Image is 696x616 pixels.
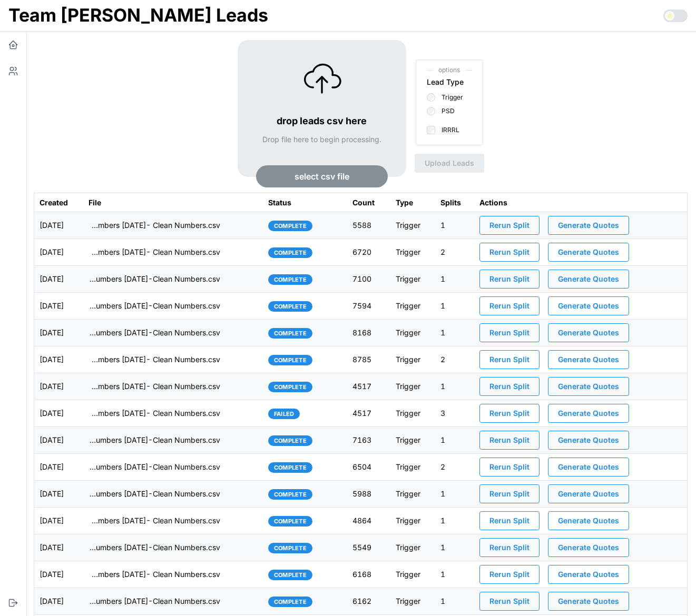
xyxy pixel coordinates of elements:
p: imports/[PERSON_NAME]/1755180402020-TU Master List With Numbers [DATE]- Clean Numbers.csv [89,247,220,257]
td: [DATE] [34,561,84,588]
td: 4517 [347,400,390,427]
span: Generate Quotes [558,565,619,583]
span: Generate Quotes [558,458,619,476]
label: IRRRL [435,126,459,134]
td: 1 [435,534,474,561]
td: 1 [435,481,474,508]
td: 1 [435,508,474,534]
td: 8168 [347,320,390,346]
th: Status [263,193,347,212]
span: complete [274,463,307,472]
td: 6720 [347,239,390,266]
td: 1 [435,266,474,293]
span: Rerun Split [489,351,530,369]
p: imports/[PERSON_NAME]/1753974580802-TU Master List With Numbers [DATE]-Clean Numbers.csv [89,542,220,553]
td: Trigger [390,588,435,615]
span: complete [274,329,307,338]
td: [DATE] [34,320,84,346]
button: Generate Quotes [548,296,629,315]
p: imports/[PERSON_NAME]/1754663328317-TU Master List With Numbers [DATE]- Clean Numbers.csv [89,354,220,365]
button: Rerun Split [479,592,540,611]
p: imports/[PERSON_NAME]/1753890125848-TU Master List With Numbers [DATE]- Clean Numbers.csv [89,569,220,580]
td: 6162 [347,588,390,615]
button: Rerun Split [479,484,540,503]
button: Generate Quotes [548,350,629,369]
span: complete [274,490,307,499]
button: Generate Quotes [548,404,629,423]
td: 8785 [347,346,390,373]
p: imports/[PERSON_NAME]/1755092422460-TU Master List With Numbers [DATE]-Clean Numbers.csv [89,274,220,284]
span: Generate Quotes [558,297,619,315]
td: 7100 [347,266,390,293]
p: imports/[PERSON_NAME]/1754489307140-TU Master List With Numbers [DATE]-Clean Numbers.csv [89,435,220,445]
span: complete [274,355,307,365]
td: Trigger [390,212,435,239]
td: 5988 [347,481,390,508]
span: Rerun Split [489,539,530,557]
button: Rerun Split [479,404,540,423]
th: Created [34,193,84,212]
td: Trigger [390,534,435,561]
td: Trigger [390,266,435,293]
span: Rerun Split [489,270,530,288]
span: Generate Quotes [558,485,619,503]
th: Splits [435,193,474,212]
span: complete [274,302,307,311]
td: 3 [435,400,474,427]
button: Generate Quotes [548,484,629,503]
p: imports/[PERSON_NAME]/1753800174955-TU Master List With Numbers [DATE]-Clean Numbers.csv [89,596,220,607]
td: Trigger [390,320,435,346]
td: 7163 [347,427,390,454]
span: Rerun Split [489,377,530,395]
button: Generate Quotes [548,377,629,396]
button: Rerun Split [479,458,540,476]
span: Generate Quotes [558,324,619,342]
p: imports/[PERSON_NAME]/1754318017338-TU Master List With Numbers [DATE]-Clean Numbers.csv [89,489,220,499]
button: Rerun Split [479,270,540,289]
td: 4864 [347,508,390,534]
th: Count [347,193,390,212]
td: Trigger [390,481,435,508]
button: Generate Quotes [548,323,629,342]
button: Rerun Split [479,216,540,235]
button: Rerun Split [479,565,540,584]
td: Trigger [390,561,435,588]
span: select csv file [295,166,349,187]
span: Generate Quotes [558,404,619,422]
td: Trigger [390,427,435,454]
button: Rerun Split [479,296,540,315]
span: complete [274,597,307,607]
th: Type [390,193,435,212]
td: 1 [435,212,474,239]
button: Generate Quotes [548,431,629,450]
button: Generate Quotes [548,216,629,235]
button: Rerun Split [479,538,540,557]
span: complete [274,248,307,257]
span: failed [274,409,295,419]
td: [DATE] [34,293,84,320]
p: imports/[PERSON_NAME]/1754914923095-TU Master List With Numbers [DATE]-Clean Numbers.csv [89,327,220,338]
span: Generate Quotes [558,592,619,610]
td: [DATE] [34,346,84,373]
span: Rerun Split [489,592,530,610]
td: 2 [435,239,474,266]
span: Generate Quotes [558,270,619,288]
td: 5588 [347,212,390,239]
td: Trigger [390,346,435,373]
td: 6168 [347,561,390,588]
button: Generate Quotes [548,565,629,584]
div: Lead Type [427,76,464,88]
td: 1 [435,427,474,454]
button: Rerun Split [479,377,540,396]
span: Generate Quotes [558,512,619,530]
td: [DATE] [34,534,84,561]
td: Trigger [390,454,435,481]
span: Generate Quotes [558,351,619,369]
span: options [427,65,472,75]
span: Generate Quotes [558,216,619,234]
p: imports/[PERSON_NAME]/1754582456659-TU Master List With Numbers [DATE]- Clean Numbers.csv [89,381,220,392]
td: Trigger [390,373,435,400]
span: Rerun Split [489,243,530,261]
td: [DATE] [34,508,84,534]
td: 2 [435,454,474,481]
